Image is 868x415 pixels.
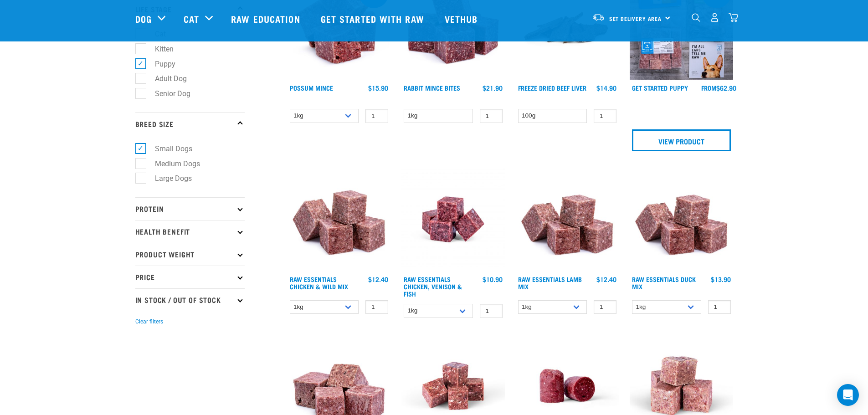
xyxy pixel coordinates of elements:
a: Get started with Raw [312,0,436,37]
a: Raw Essentials Chicken, Venison & Fish [404,277,462,295]
button: Clear filters [135,318,163,326]
div: $15.90 [368,84,388,92]
div: $12.40 [596,276,616,283]
div: $12.40 [368,276,388,283]
label: Small Dogs [140,143,196,154]
label: Senior Dog [140,88,194,99]
img: van-moving.png [592,13,605,21]
a: Freeze Dried Beef Liver [518,86,586,89]
p: Protein [135,197,245,220]
label: Large Dogs [140,173,195,184]
input: 1 [594,109,616,123]
input: 1 [365,109,388,123]
a: Raw Essentials Lamb Mix [518,277,582,288]
img: ?1041 RE Lamb Mix 01 [516,168,619,271]
p: Price [135,266,245,288]
img: user.png [710,13,719,22]
img: Pile Of Cubed Chicken Wild Meat Mix [288,168,391,271]
div: $13.90 [711,276,731,283]
a: Get Started Puppy [632,86,688,89]
div: $62.90 [701,84,736,92]
a: Raw Essentials Duck Mix [632,277,696,288]
a: Rabbit Mince Bites [404,86,460,89]
p: Product Weight [135,243,245,266]
input: 1 [480,304,503,318]
p: Health Benefit [135,220,245,243]
p: Breed Size [135,112,245,135]
div: $14.90 [596,84,616,92]
input: 1 [594,300,616,314]
div: Open Intercom Messenger [837,384,859,406]
label: Kitten [140,43,177,55]
span: FROM [701,86,716,89]
input: 1 [708,300,731,314]
img: ?1041 RE Lamb Mix 01 [630,168,733,271]
label: Adult Dog [140,73,190,84]
input: 1 [365,300,388,314]
a: Possum Mince [290,86,333,89]
label: Medium Dogs [140,158,204,169]
div: $10.90 [483,276,503,283]
a: Raw Education [222,0,311,37]
a: View Product [632,129,731,151]
input: 1 [480,109,503,123]
img: Chicken Venison mix 1655 [401,168,505,271]
img: home-icon-1@2x.png [692,13,700,22]
span: Set Delivery Area [609,17,662,20]
label: Puppy [140,58,179,70]
a: Cat [184,12,199,26]
a: Raw Essentials Chicken & Wild Mix [290,277,348,288]
p: In Stock / Out Of Stock [135,288,245,311]
a: Vethub [436,0,489,37]
img: home-icon@2x.png [729,13,738,22]
div: $21.90 [483,84,503,92]
a: Dog [135,12,152,26]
